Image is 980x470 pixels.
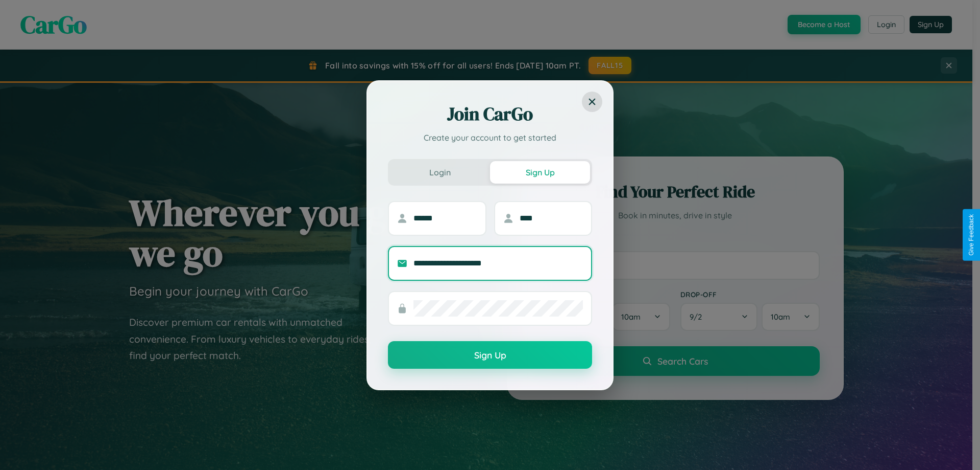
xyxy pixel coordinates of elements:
div: Give Feedback [968,214,975,256]
button: Sign Up [490,161,590,184]
h2: Join CarGo [388,102,592,126]
button: Login [390,161,490,184]
button: Sign Up [388,341,592,369]
p: Create your account to get started [388,131,592,144]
